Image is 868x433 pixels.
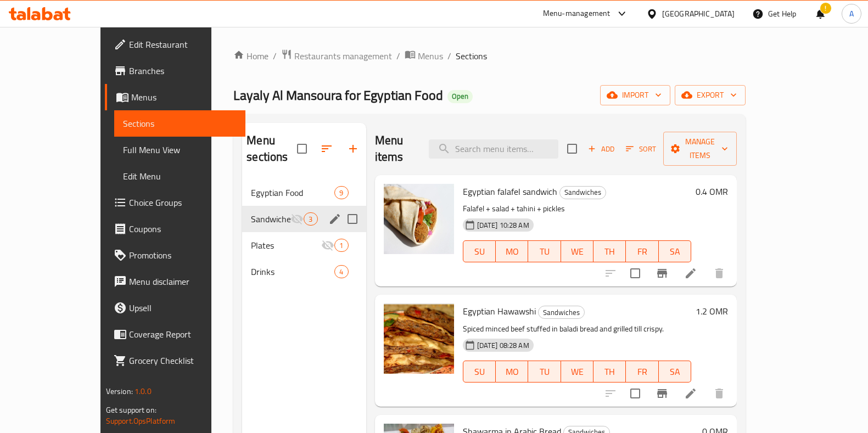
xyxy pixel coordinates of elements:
[105,189,245,216] a: Choice Groups
[659,361,691,383] button: SA
[584,140,619,158] button: Add
[447,92,473,101] span: Open
[242,232,366,258] div: Plates1
[375,132,416,165] h2: Menu items
[623,140,659,158] button: Sort
[528,361,561,383] button: TU
[105,31,245,58] a: Edit Restaurant
[335,188,348,198] span: 9
[624,382,647,405] span: Select to update
[321,239,334,252] svg: Inactive section
[251,186,334,199] span: Egyptian Food
[496,240,528,262] button: MO
[233,83,443,108] span: Layaly Al Mansoura for Egyptian Food
[105,268,245,295] a: Menu disclaimer
[281,49,392,63] a: Restaurants management
[598,364,621,380] span: TH
[429,139,558,159] input: search
[114,137,245,163] a: Full Menu View
[242,206,366,232] div: Sandwiches3edit
[586,143,616,155] span: Add
[463,240,496,262] button: SU
[273,49,277,63] li: /
[129,196,237,209] span: Choice Groups
[106,403,156,417] span: Get support on:
[500,364,524,380] span: MO
[294,49,392,63] span: Restaurants management
[233,49,268,63] a: Home
[251,212,290,226] span: Sandwiches
[559,186,606,199] div: Sandwiches
[105,84,245,110] a: Menus
[533,364,556,380] span: TU
[105,58,245,84] a: Branches
[684,88,737,102] span: export
[609,88,662,102] span: import
[473,340,534,351] span: [DATE] 08:28 AM
[123,117,237,130] span: Sections
[598,244,621,260] span: TH
[659,240,691,262] button: SA
[468,244,491,260] span: SU
[630,364,654,380] span: FR
[684,267,697,280] a: Edit menu item
[242,179,366,206] div: Egyptian Food9
[129,301,237,314] span: Upsell
[463,303,536,319] span: Egyptian Hawawshi
[129,249,237,262] span: Promotions
[106,414,176,428] a: Support.OpsPlatform
[384,303,454,374] img: Egyptian Hawawshi
[105,347,245,374] a: Grocery Checklist
[626,361,658,383] button: FR
[129,38,237,51] span: Edit Restaurant
[247,132,296,165] h2: Menu sections
[538,306,585,319] div: Sandwiches
[340,136,366,162] button: Add section
[706,260,732,286] button: delete
[106,384,133,398] span: Version:
[496,361,528,383] button: MO
[304,214,317,224] span: 3
[105,216,245,242] a: Coupons
[335,267,348,277] span: 4
[418,49,443,63] span: Menus
[129,275,237,288] span: Menu disclaimer
[105,321,245,347] a: Coverage Report
[129,64,237,77] span: Branches
[327,211,343,227] button: edit
[649,260,675,286] button: Branch-specific-item
[662,8,735,20] div: [GEOGRAPHIC_DATA]
[313,136,340,162] span: Sort sections
[447,49,451,63] li: /
[334,239,348,252] div: items
[242,258,366,285] div: Drinks4
[619,140,663,158] span: Sort items
[675,85,746,105] button: export
[696,184,728,199] h6: 0.4 OMR
[663,364,687,380] span: SA
[123,143,237,156] span: Full Menu View
[561,240,593,262] button: WE
[105,242,245,268] a: Promotions
[473,220,534,230] span: [DATE] 10:28 AM
[626,143,656,155] span: Sort
[251,265,334,278] span: Drinks
[649,380,675,407] button: Branch-specific-item
[123,170,237,183] span: Edit Menu
[447,90,473,103] div: Open
[335,240,348,251] span: 1
[600,85,670,105] button: import
[456,49,487,63] span: Sections
[463,183,557,200] span: Egyptian falafel sandwich
[684,387,697,400] a: Edit menu item
[251,239,321,252] span: Plates
[384,184,454,254] img: Egyptian falafel sandwich
[129,328,237,341] span: Coverage Report
[561,361,593,383] button: WE
[500,244,524,260] span: MO
[468,364,491,380] span: SU
[135,384,152,398] span: 1.0.0
[663,132,737,166] button: Manage items
[242,175,366,289] nav: Menu sections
